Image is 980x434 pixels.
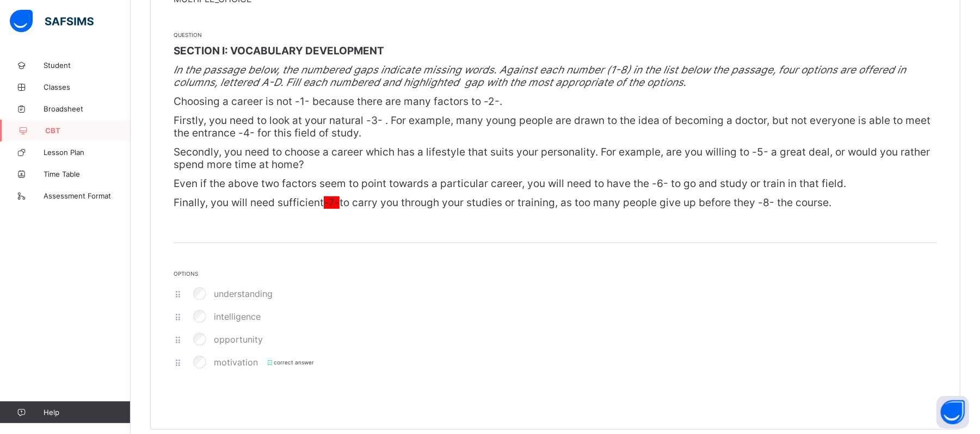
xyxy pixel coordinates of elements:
span: opportunity [214,334,263,345]
span: Even if the above two factors seem to point towards a particular career, you will need to have th... [174,177,846,190]
span: -7- [324,196,340,209]
span: understanding [214,288,273,299]
span: intelligence [214,311,261,322]
span: Broadsheet [44,104,131,113]
span: Lesson Plan [44,148,131,157]
span: Student [44,61,131,70]
span: Question [174,32,937,38]
span: Help [44,408,130,417]
span: Assessment Format [44,191,131,200]
span: SECTION I: VOCABULARY DEVELOPMENT [174,45,384,57]
span: motivation [214,357,258,368]
span: Time Table [44,170,131,178]
span: Options [174,270,937,277]
img: safsims [10,10,94,33]
span: Classes [44,83,131,91]
span: Choosing a career is not -1- because there are many factors to -2-. [174,95,502,108]
span: In the passage below, the numbered gaps indicate missing words. Against each number (1-8) in the ... [174,64,906,89]
span: correct answer [266,359,314,365]
span: Firstly, you need to look at your natural -3- . For example, many young people are drawn to the i... [174,114,930,139]
span: Finally, you will need sufficient to carry you through your studies or training, as too many peop... [174,196,831,209]
span: Secondly, you need to choose a career which has a lifestyle that suits your personality. For exam... [174,146,930,171]
span: CBT [45,126,131,135]
button: Open asap [936,396,969,429]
